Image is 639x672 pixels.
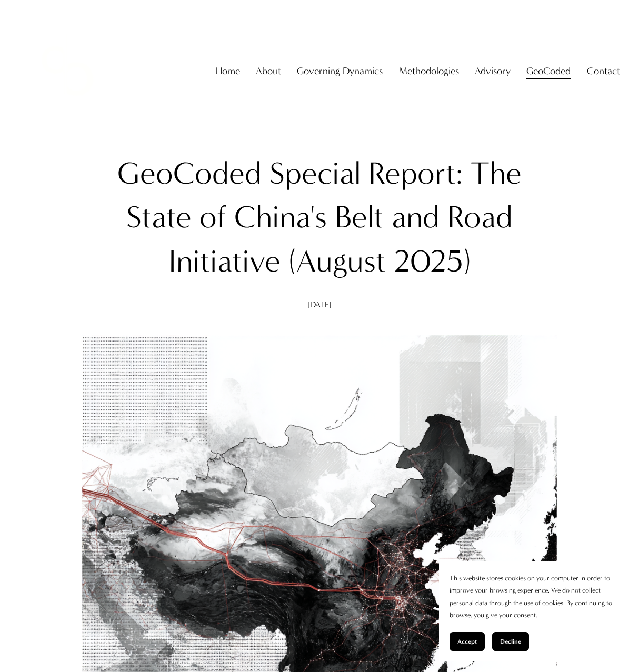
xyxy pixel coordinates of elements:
[450,632,485,651] button: Accept
[399,61,459,81] a: folder dropdown
[475,62,511,80] span: Advisory
[297,61,383,81] a: folder dropdown
[394,240,471,284] div: 2025)
[392,196,440,240] div: and
[256,61,281,81] a: folder dropdown
[168,240,281,284] div: Initiative
[126,196,192,240] div: State
[439,561,628,661] section: Cookie banner
[471,152,522,196] div: The
[500,638,521,645] span: Decline
[216,61,240,81] a: Home
[450,572,618,621] p: This website stores cookies on your computer in order to improve your browsing experience. We do ...
[19,23,116,119] img: Christopher Sanchez &amp; Co.
[256,62,281,80] span: About
[297,62,383,80] span: Governing Dynamics
[335,196,384,240] div: Belt
[526,62,571,80] span: GeoCoded
[269,152,361,196] div: Special
[587,61,620,81] a: folder dropdown
[587,62,620,80] span: Contact
[399,62,459,80] span: Methodologies
[199,196,226,240] div: of
[234,196,327,240] div: China's
[288,240,386,284] div: (August
[447,196,513,240] div: Road
[457,638,477,645] span: Accept
[475,61,511,81] a: folder dropdown
[492,632,529,651] button: Decline
[117,152,262,196] div: GeoCoded
[307,299,332,309] span: [DATE]
[526,61,571,81] a: folder dropdown
[368,152,463,196] div: Report:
